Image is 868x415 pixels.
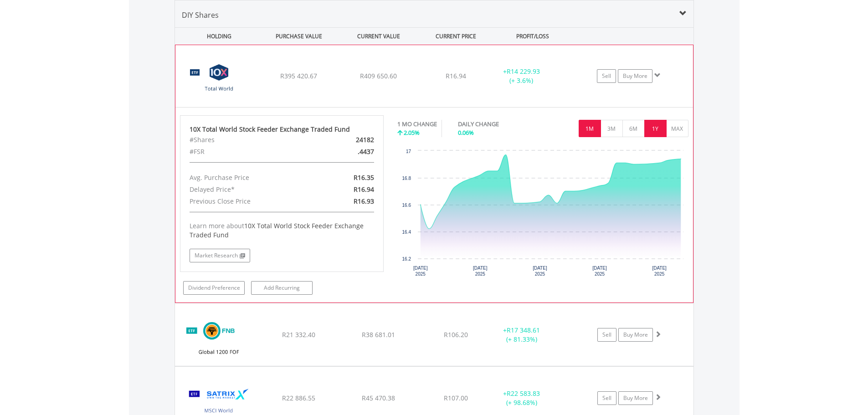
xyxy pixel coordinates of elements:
[597,328,616,342] a: Sell
[419,28,492,45] div: CURRENT PRICE
[579,120,601,137] button: 1M
[315,146,381,158] div: .4437
[397,120,437,128] div: 1 MO CHANGE
[458,120,531,128] div: DAILY CHANGE
[644,120,667,137] button: 1Y
[397,146,688,283] div: Chart. Highcharts interactive chart.
[354,185,374,194] span: R16.94
[597,391,616,405] a: Sell
[446,72,466,80] span: R16.94
[601,120,623,137] button: 3M
[190,249,250,262] a: Market Research
[362,330,395,339] span: R38 681.01
[190,221,375,240] div: Learn more about
[488,326,556,344] div: + (+ 81.33%)
[180,315,258,364] img: EQU.ZA.FNBEQF.png
[507,326,540,334] span: R17 348.61
[592,266,607,277] text: [DATE] 2025
[315,134,381,146] div: 24182
[182,10,219,20] span: DIY Shares
[402,256,411,261] text: 16.2
[183,134,315,146] div: #Shares
[354,173,374,182] span: R16.35
[597,69,616,83] a: Sell
[183,281,245,295] a: Dividend Preference
[666,120,688,137] button: MAX
[183,172,315,184] div: Avg. Purchase Price
[402,176,411,181] text: 16.8
[180,56,258,105] img: EQU.ZA.GLOBAL.png
[622,120,645,137] button: 6M
[402,203,411,208] text: 16.6
[340,28,418,45] div: CURRENT VALUE
[618,69,652,83] a: Buy More
[533,266,547,277] text: [DATE] 2025
[251,281,313,295] a: Add Recurring
[494,28,572,45] div: PROFIT/LOSS
[175,28,258,45] div: HOLDING
[404,128,420,137] span: 2.05%
[183,184,315,195] div: Delayed Price*
[280,72,317,80] span: R395 420.67
[413,266,428,277] text: [DATE] 2025
[507,67,540,76] span: R14 229.93
[406,149,411,154] text: 17
[473,266,488,277] text: [DATE] 2025
[260,28,338,45] div: PURCHASE VALUE
[360,72,397,80] span: R409 650.60
[444,330,468,339] span: R106.20
[190,221,364,239] span: 10X Total World Stock Feeder Exchange Traded Fund
[183,146,315,158] div: #FSR
[618,391,653,405] a: Buy More
[190,125,375,134] div: 10X Total World Stock Feeder Exchange Traded Fund
[282,394,315,402] span: R22 886.55
[282,330,315,339] span: R21 332.40
[362,394,395,402] span: R45 470.38
[354,197,374,205] span: R16.93
[402,230,411,235] text: 16.4
[397,146,688,283] svg: Interactive chart
[618,328,653,342] a: Buy More
[507,389,540,398] span: R22 583.83
[458,128,474,137] span: 0.06%
[488,389,556,407] div: + (+ 98.68%)
[444,394,468,402] span: R107.00
[487,67,555,85] div: + (+ 3.6%)
[652,266,667,277] text: [DATE] 2025
[183,195,315,207] div: Previous Close Price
